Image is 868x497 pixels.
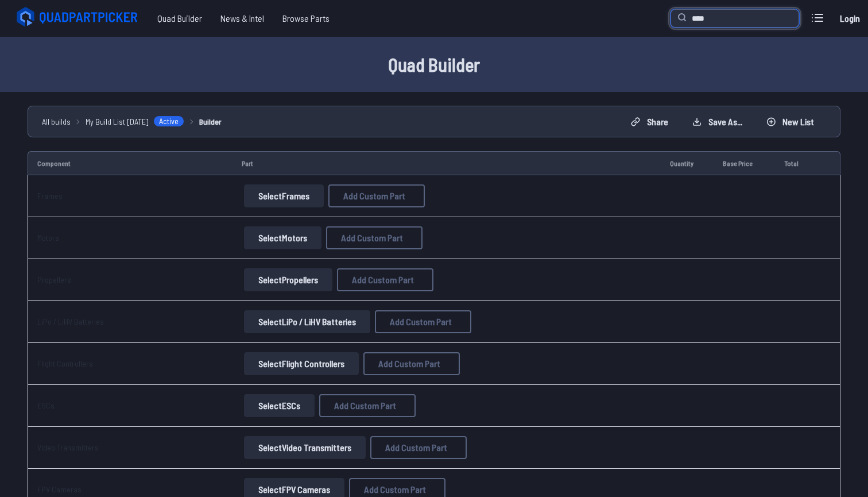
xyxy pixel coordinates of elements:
[334,401,396,410] span: Add Custom Part
[67,51,801,78] h1: Quad Builder
[42,115,71,128] a: All builds
[244,184,324,207] button: SelectFrames
[232,151,660,175] td: Part
[370,436,467,459] button: Add Custom Part
[244,352,359,375] button: SelectFlight Controllers
[378,359,440,368] span: Add Custom Part
[242,310,373,333] a: SelectLiPo / LiHV Batteries
[37,484,82,494] a: FPV Cameras
[242,268,335,291] a: SelectPropellers
[37,359,93,368] a: Flight Controllers
[337,268,433,291] button: Add Custom Part
[242,394,317,417] a: SelectESCs
[37,442,99,452] a: Video Transmitters
[385,443,447,452] span: Add Custom Part
[153,115,184,127] span: Active
[390,317,452,326] span: Add Custom Part
[244,436,366,459] button: SelectVideo Transmitters
[37,317,104,326] a: LiPo / LiHV Batteries
[364,485,426,494] span: Add Custom Part
[244,310,370,333] button: SelectLiPo / LiHV Batteries
[328,184,425,207] button: Add Custom Part
[211,7,273,30] a: News & Intel
[244,268,332,291] button: SelectPropellers
[757,113,824,131] button: New List
[319,394,416,417] button: Add Custom Part
[714,151,774,175] td: Base Price
[242,352,361,375] a: SelectFlight Controllers
[28,151,232,175] td: Component
[148,7,211,30] a: Quad Builder
[363,352,460,375] button: Add Custom Part
[375,310,471,333] button: Add Custom Part
[836,7,863,30] a: Login
[242,226,324,249] a: SelectMotors
[273,7,339,30] a: Browse Parts
[352,275,414,284] span: Add Custom Part
[199,115,222,128] a: Builder
[37,233,59,242] a: Motors
[326,226,423,249] button: Add Custom Part
[343,191,405,201] span: Add Custom Part
[661,151,714,175] td: Quantity
[86,115,184,128] a: My Build List [DATE]Active
[244,394,315,417] button: SelectESCs
[621,113,678,131] button: Share
[244,226,321,249] button: SelectMotors
[775,151,816,175] td: Total
[86,115,149,128] span: My Build List [DATE]
[683,113,752,131] button: Save as...
[37,400,55,410] a: ESCs
[37,191,63,201] a: Frames
[341,233,403,242] span: Add Custom Part
[242,436,368,459] a: SelectVideo Transmitters
[37,275,71,284] a: Propellers
[242,184,326,207] a: SelectFrames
